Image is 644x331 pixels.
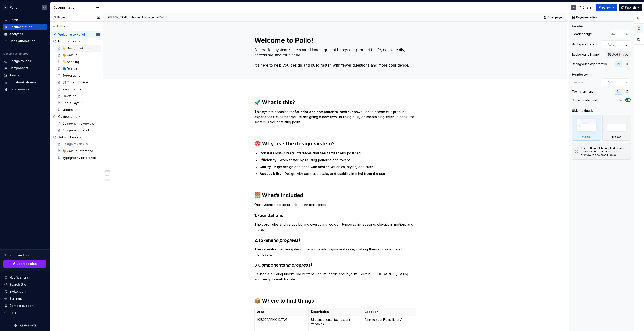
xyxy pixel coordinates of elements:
p: px [626,32,629,36]
div: Hidden [602,115,631,141]
strong: foundations [295,110,315,114]
svg: Supernova Logo [14,323,36,328]
div: This setting will be applied to your published documentation. Use preview to see how it looks. [581,146,628,157]
div: Invite team [9,289,26,294]
input: Auto [606,40,623,48]
p: – Align design and code with shared variables, styles, and rules. [259,164,416,169]
div: published this page on [DATE] [129,16,167,19]
h2: 🎯 Why use the design system? [254,140,416,147]
div: Foundations [51,38,101,45]
div: Background image [572,52,599,57]
a: Component overview [55,120,101,127]
button: Search ⌘K [3,281,47,288]
div: Design system data [3,52,29,56]
div: Header height [572,32,592,36]
h3: 2. [254,237,416,243]
strong: Clarity [259,165,271,169]
strong: Components [258,262,312,268]
h3: 1. [254,212,416,218]
p: Location [365,310,413,314]
span: Share [583,5,592,10]
div: Current plan : Free [3,253,46,257]
a: Analytics [3,31,47,37]
div: Hidden [612,135,621,139]
div: Components [51,113,101,120]
p: Our system is structured in three main parts: [254,202,416,207]
a: Data sources [3,86,47,93]
div: Elevation [62,94,76,98]
div: K [3,5,8,10]
div: SH [572,6,575,9]
a: Design tokens [3,58,47,64]
label: Yes [618,98,623,102]
p: Area [257,310,306,314]
span: Open page [547,16,562,19]
div: SH [97,32,99,37]
a: Iconography [55,86,101,93]
a: Upgrade plan [3,260,46,268]
div: Design tokens [9,59,31,63]
a: Grid & Layout [55,100,101,106]
div: Header [572,24,583,28]
span: Upgrade plan [16,262,37,266]
strong: Efficiency [259,158,277,162]
div: Components [9,66,28,70]
div: Analytics [9,32,23,36]
strong: tokens [346,110,358,114]
a: Motion [55,106,101,113]
div: Side navigation [572,109,596,113]
div: Page tree [51,31,101,161]
a: Design tokens [55,141,101,148]
div: Code automation [9,39,35,43]
input: Auto [606,78,623,86]
p: [Link to your Figma library] [365,318,413,322]
span: [PERSON_NAME] [107,16,128,19]
div: 🎨 Colour [62,53,77,57]
div: Help [9,311,16,315]
strong: components [316,110,338,114]
a: Open page [542,14,564,20]
em: (in progress) [285,262,312,268]
div: Home [9,18,18,22]
h2: 📦 Where to find things [254,297,416,304]
p: – Design with contrast, scale, and usability in mind from the start. [259,171,416,176]
button: Add image [606,51,631,58]
h2: 🚀 What is this? [254,99,416,106]
a: Invite team [3,288,47,295]
span: Add [57,25,62,28]
div: Welcome to Pollo! [58,32,85,37]
div: Token library [58,135,78,139]
em: (in progress) [273,238,300,243]
strong: Tokens [258,238,273,243]
a: Code automation [3,38,47,45]
div: Typography reference [62,156,96,160]
div: Storybook stories [9,80,36,84]
div: Design tokens [62,142,84,146]
div: Typography [62,73,80,78]
a: 🔵 Radius [55,65,101,72]
div: Notifications [9,275,29,280]
button: Notifications [3,274,47,281]
div: Settings [9,297,22,301]
a: 📢 Tone of Voice [55,79,101,86]
a: 🏷️ Design Tokens 101 [55,45,101,52]
input: Auto [610,30,626,38]
a: Typography reference [55,154,101,161]
strong: Accessibility [259,171,282,176]
div: Header text [572,72,589,77]
p: UI components, foundations, variables [311,318,360,326]
div: Search ⌘K [9,282,26,287]
button: KPolloSH [1,3,49,12]
div: Components [58,115,77,119]
a: Components [3,65,47,72]
div: 🎨 Colour Reference [62,149,93,153]
div: Background aspect ratio [572,62,607,66]
div: Grid & Layout [62,101,83,105]
a: 🎨 Colour [55,52,101,58]
textarea: Our design system is the shared language that brings our product to life, consistently, accessibl... [253,46,415,69]
a: 📏 Spacing [55,58,101,65]
div: Documentation [9,25,32,29]
p: The variables that bring design decisions into Figma and code, making them consistent and themeable. [254,247,416,257]
button: Add [51,23,67,29]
